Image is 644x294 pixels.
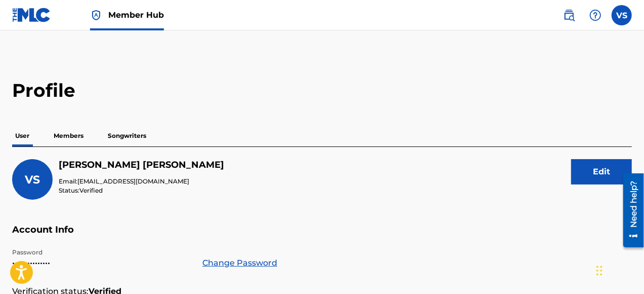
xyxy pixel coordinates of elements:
[202,257,277,269] a: Change Password
[108,9,164,21] span: Member Hub
[79,187,103,194] span: Verified
[585,5,606,25] div: Help
[12,125,32,146] p: User
[25,173,40,187] span: VS
[593,245,644,294] iframe: Chat Widget
[12,248,190,257] p: Password
[616,170,644,251] iframe: Resource Center
[51,125,87,146] p: Members
[59,177,224,186] p: Email:
[59,159,224,171] h5: Victor Samalot
[12,224,632,248] h5: Account Info
[559,5,579,25] a: Public Search
[77,177,189,185] span: [EMAIL_ADDRESS][DOMAIN_NAME]
[596,255,603,286] div: Drag
[105,125,149,146] p: Songwriters
[563,9,575,21] img: search
[12,79,632,102] h2: Profile
[12,8,51,22] img: MLC Logo
[59,186,224,195] p: Status:
[589,9,602,21] img: help
[12,257,190,269] p: •••••••••••••••
[90,9,102,21] img: Top Rightsholder
[571,159,632,185] button: Edit
[612,5,632,25] div: User Menu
